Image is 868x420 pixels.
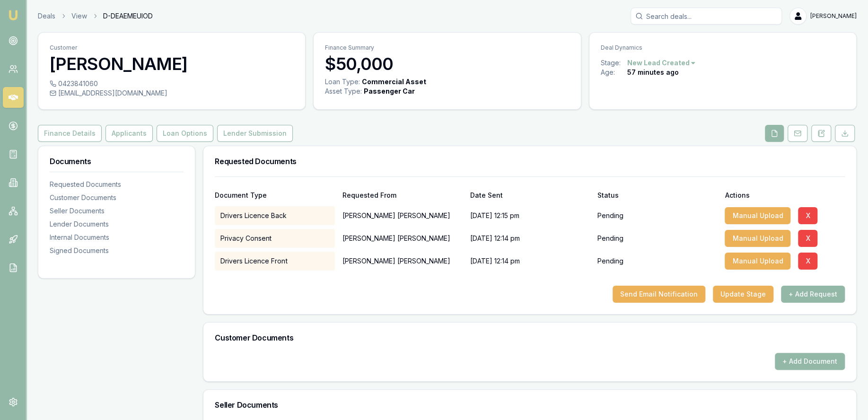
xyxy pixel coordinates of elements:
div: [DATE] 12:14 pm [470,252,590,271]
div: Actions [725,192,845,199]
p: Pending [597,256,623,266]
div: Commercial Asset [362,77,426,87]
div: [EMAIL_ADDRESS][DOMAIN_NAME] [50,88,294,98]
div: Requested Documents [50,180,184,189]
div: Lender Documents [50,219,184,229]
div: Internal Documents [50,233,184,242]
div: Status [597,192,718,199]
div: Seller Documents [50,206,184,216]
a: View [71,11,87,21]
p: [PERSON_NAME] [PERSON_NAME] [342,206,463,225]
div: 0423841060 [50,79,294,88]
div: [DATE] 12:14 pm [470,229,590,248]
button: Manual Upload [725,230,790,247]
img: emu-icon-u.png [8,9,19,21]
input: Search deals [631,8,782,25]
h3: Customer Documents [215,334,845,341]
div: Age: [601,68,627,77]
h3: Seller Documents [215,401,845,409]
div: Signed Documents [50,246,184,255]
button: Loan Options [157,125,213,142]
h3: $50,000 [325,54,569,73]
div: Document Type [215,192,335,199]
button: New Lead Created [627,58,696,68]
p: Pending [597,211,623,220]
p: Customer [50,44,294,52]
div: Asset Type : [325,87,362,96]
nav: breadcrumb [38,11,153,21]
div: Customer Documents [50,193,184,202]
p: Pending [597,234,623,243]
button: Lender Submission [217,125,293,142]
h3: Requested Documents [215,157,845,165]
span: D-DEAEMEUIOD [103,11,153,21]
a: Deals [38,11,55,21]
button: X [798,207,817,224]
div: Drivers Licence Front [215,252,335,271]
div: Requested From [342,192,463,199]
h3: [PERSON_NAME] [50,54,294,73]
button: X [798,230,817,247]
button: X [798,253,817,270]
div: Stage: [601,58,627,68]
div: Drivers Licence Back [215,206,335,225]
button: Manual Upload [725,207,790,224]
a: Applicants [104,125,155,142]
a: Finance Details [38,125,104,142]
button: + Add Document [775,353,845,370]
div: Date Sent [470,192,590,199]
div: Loan Type: [325,77,360,87]
button: Send Email Notification [613,286,705,303]
div: Passenger Car [364,87,415,96]
p: Finance Summary [325,44,569,52]
p: [PERSON_NAME] [PERSON_NAME] [342,252,463,271]
p: [PERSON_NAME] [PERSON_NAME] [342,229,463,248]
button: + Add Request [781,286,845,303]
p: Deal Dynamics [601,44,845,52]
button: Applicants [105,125,153,142]
div: 57 minutes ago [627,68,679,77]
h3: Documents [50,157,184,165]
button: Manual Upload [725,253,790,270]
div: [DATE] 12:15 pm [470,206,590,225]
a: Lender Submission [215,125,295,142]
span: [PERSON_NAME] [810,12,857,20]
a: Loan Options [155,125,215,142]
button: Finance Details [38,125,102,142]
div: Privacy Consent [215,229,335,248]
button: Update Stage [713,286,773,303]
